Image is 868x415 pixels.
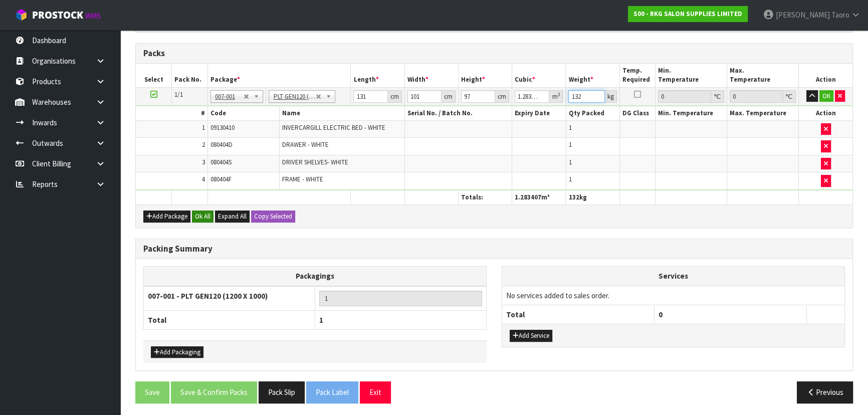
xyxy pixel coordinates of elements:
button: Expand All [215,211,250,223]
span: 1.283407 [515,193,541,201]
th: Qty Packed [566,106,619,121]
span: 007-001 [215,91,244,103]
span: DRIVER SHELVES- WHITE [282,158,348,166]
div: ℃ [711,90,724,103]
span: 132 [568,193,579,201]
h3: Packing Summary [143,244,845,254]
th: Code [207,106,279,121]
span: INVERCARGILL ELECTRIC BED - WHITE [282,123,385,132]
span: 4 [202,175,205,183]
button: Ok All [192,211,213,223]
h3: Packs [143,49,845,58]
button: Copy Selected [251,211,295,223]
th: DG Class [619,106,656,121]
th: Packagings [144,267,487,286]
span: PLT GEN120 (1200 X 1000) [273,91,315,103]
span: FRAME - WHITE [282,175,323,183]
th: Min. Temperature [656,64,727,87]
div: cm [442,90,456,103]
div: cm [388,90,402,103]
th: Services [502,267,844,286]
th: Total [502,305,655,324]
div: cm [495,90,509,103]
span: 1 [569,140,572,149]
sup: 3 [557,91,560,98]
span: ProStock [32,9,83,22]
button: Save [135,381,169,403]
span: 3 [202,158,205,166]
th: Max. Temperature [727,64,799,87]
th: # [136,106,207,121]
th: Expiry Date [512,106,566,121]
button: Add Service [510,330,552,342]
th: Weight [566,64,619,87]
span: Expand All [218,212,247,221]
span: 080404S [210,158,232,166]
th: Action [799,64,852,87]
img: cube-alt.png [15,9,28,21]
button: OK [819,90,833,102]
th: m³ [512,190,566,204]
a: S00 - RKG SALON SUPPLIES LIMITED [628,6,748,22]
th: Max. Temperature [727,106,799,121]
th: Cubic [512,64,566,87]
span: 2 [202,140,205,149]
div: m [549,90,563,103]
th: Select [136,64,172,87]
button: Exit [360,381,391,403]
button: Save & Confirm Packs [171,381,257,403]
th: Width [404,64,458,87]
div: kg [605,90,617,103]
strong: 007-001 - PLT GEN120 (1200 X 1000) [148,291,268,301]
th: Temp. Required [619,64,656,87]
span: 1 [319,315,323,325]
th: Name [279,106,404,121]
strong: S00 - RKG SALON SUPPLIES LIMITED [633,10,742,18]
span: Taoro [831,10,849,20]
button: Pack Label [306,381,358,403]
th: Height [458,64,512,87]
div: ℃ [783,90,796,103]
span: 09130410 [210,123,235,132]
span: 0 [659,310,663,319]
th: Totals: [458,190,512,204]
td: No services added to sales order. [502,286,844,305]
th: Length [351,64,404,87]
th: Min. Temperature [656,106,727,121]
span: 080404D [210,140,233,149]
button: Add Package [143,211,190,223]
button: Previous [797,381,853,403]
th: Pack No. [172,64,208,87]
span: 1/1 [174,90,183,99]
span: 1 [569,158,572,166]
th: kg [566,190,619,204]
span: DRAWER - WHITE [282,140,329,149]
th: Package [207,64,351,87]
span: 1 [569,175,572,183]
small: WMS [85,11,101,21]
th: Serial No. / Batch No. [404,106,512,121]
span: 080404F [210,175,232,183]
th: Total [144,310,315,329]
span: [PERSON_NAME] [776,10,830,20]
th: Action [799,106,852,121]
button: Pack Slip [259,381,305,403]
span: 1 [202,123,205,132]
span: 1 [569,123,572,132]
button: Add Packaging [151,346,203,358]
